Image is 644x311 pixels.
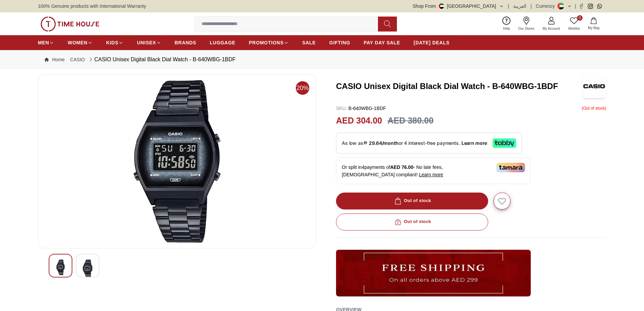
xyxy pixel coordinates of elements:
span: | [508,3,509,9]
a: Our Stores [514,15,539,32]
button: My Bag [584,16,603,32]
a: MEN [38,37,54,49]
span: Help [500,26,513,31]
a: KIDS [106,37,123,49]
img: ... [336,250,531,296]
p: ( Out of stock ) [582,105,606,112]
a: Whatsapp [597,4,602,9]
a: Help [499,15,514,32]
span: SALE [302,39,316,46]
h3: AED 380.00 [387,114,433,127]
a: SALE [302,37,316,49]
span: 100% Genuine products with International Warranty [38,3,146,9]
a: UNISEX [137,37,161,49]
a: BRANDS [175,37,196,49]
p: B-640WBG-1BDF [336,105,386,112]
a: CASIO [70,56,85,63]
span: LUGGAGE [210,39,236,46]
a: Home [45,56,65,63]
div: Or split in 4 payments of - No late fees, [DEMOGRAPHIC_DATA] compliant! [336,158,531,184]
span: Our Stores [516,26,537,31]
a: LUGGAGE [210,37,236,49]
span: AED 76.00 [390,164,413,170]
span: [DATE] DEALS [414,39,450,46]
a: 0Wishlist [564,15,584,32]
img: CASIO Unisex Digital Black Dial Watch - B-640WBG-1BDF [582,74,606,98]
span: My Account [540,26,563,31]
span: 20% [296,81,309,95]
h2: AED 304.00 [336,114,382,127]
span: My Bag [585,25,602,30]
h3: CASIO Unisex Digital Black Dial Watch - B-640WBG-1BDF [336,81,582,92]
a: PROMOTIONS [249,37,289,49]
a: Facebook [579,4,584,9]
span: SKU : [336,106,347,111]
button: Shop From[GEOGRAPHIC_DATA] [413,3,504,9]
a: [DATE] DEALS [414,37,450,49]
a: PAY DAY SALE [364,37,400,49]
a: GIFTING [329,37,350,49]
span: PROMOTIONS [249,39,284,46]
img: United Arab Emirates [439,3,444,9]
span: | [575,3,576,9]
nav: Breadcrumb [38,50,606,69]
span: UNISEX [137,39,156,46]
a: WOMEN [68,37,93,49]
span: WOMEN [68,39,88,46]
a: Instagram [588,4,593,9]
span: Learn more [419,172,443,177]
img: CASIO Unisex Digital Black Dial Watch - B-640WBG-1BDF [54,260,67,275]
span: MEN [38,39,49,46]
img: ... [41,17,99,31]
span: GIFTING [329,39,350,46]
div: CASIO Unisex Digital Black Dial Watch - B-640WBG-1BDF [88,55,236,64]
span: 0 [577,15,582,21]
span: Wishlist [566,26,582,31]
button: العربية [513,3,526,9]
span: PAY DAY SALE [364,39,400,46]
img: Tamara [496,163,525,172]
span: BRANDS [175,39,196,46]
div: Currency [536,3,558,9]
img: CASIO Unisex Digital Black Dial Watch - B-640WBG-1BDF [81,260,94,278]
span: KIDS [106,39,118,46]
img: CASIO Unisex Digital Black Dial Watch - B-640WBG-1BDF [44,80,310,243]
span: | [530,3,532,9]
